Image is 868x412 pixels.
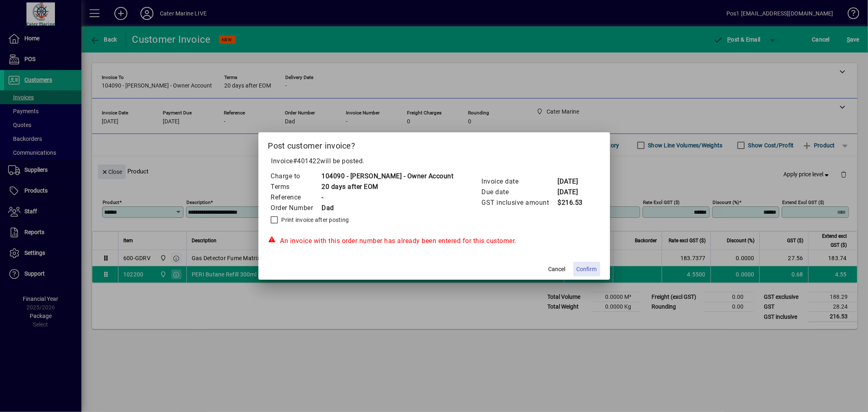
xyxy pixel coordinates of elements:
button: Cancel [544,262,570,276]
td: Invoice date [481,176,558,187]
td: GST inclusive amount [481,197,558,208]
td: 20 days after EOM [321,182,454,192]
td: Due date [481,187,558,197]
td: - [321,192,454,203]
label: Print invoice after posting [280,216,349,224]
td: [DATE] [558,187,590,197]
td: $216.53 [558,197,590,208]
td: Order Number [271,203,321,213]
h2: Post customer invoice? [258,132,610,156]
p: Invoice will be posted . [268,156,600,166]
td: Dad [321,203,454,213]
span: #401422 [293,157,321,165]
span: Cancel [549,265,566,274]
span: Confirm [577,265,597,274]
td: Terms [271,182,321,192]
td: [DATE] [558,176,590,187]
button: Confirm [573,262,600,276]
td: Reference [271,192,321,203]
td: Charge to [271,171,321,182]
td: 104090 - [PERSON_NAME] - Owner Account [321,171,454,182]
div: An invoice with this order number has already been entered for this customer. [268,236,600,246]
